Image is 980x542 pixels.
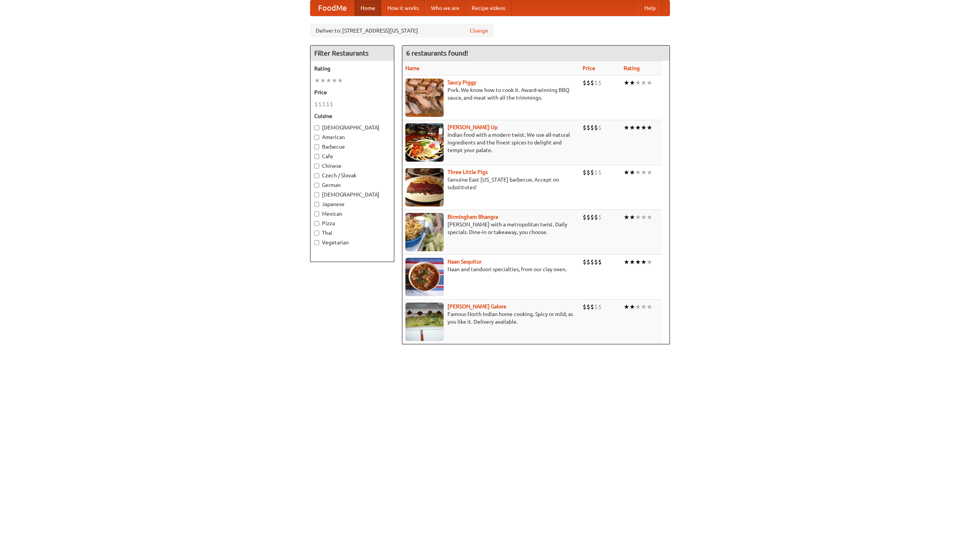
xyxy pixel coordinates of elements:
[314,76,320,85] li: ★
[624,123,629,132] li: ★
[314,173,319,178] input: Czech / Slovak
[641,303,647,311] li: ★
[326,100,330,108] li: $
[448,79,476,85] a: Saucy Piggy
[647,79,652,87] li: ★
[314,172,390,179] label: Czech / Slovak
[647,123,652,132] li: ★
[583,65,595,71] a: Price
[583,303,586,311] li: $
[586,213,590,221] li: $
[314,124,390,131] label: [DEMOGRAPHIC_DATA]
[314,152,390,160] label: Cafe
[629,79,635,87] li: ★
[647,168,652,177] li: ★
[314,202,319,207] input: Japanese
[598,123,602,132] li: $
[405,176,577,191] p: Genuine East [US_STATE] barbecue. Accept no substitutes!
[406,49,468,57] ng-pluralize: 6 restaurants found!
[405,86,577,102] p: Pork. We know how to cook it. Award-winning BBQ sauce, and meat with all the trimmings.
[381,0,425,16] a: How it works
[314,181,390,189] label: German
[594,123,598,132] li: $
[425,0,465,16] a: Who we are
[629,303,635,311] li: ★
[598,258,602,266] li: $
[624,213,629,221] li: ★
[598,213,602,221] li: $
[583,123,586,132] li: $
[310,0,354,16] a: FoodMe
[332,76,337,85] li: ★
[594,303,598,311] li: $
[405,168,444,206] img: littlepigs.jpg
[586,79,590,87] li: $
[320,76,326,85] li: ★
[641,258,647,266] li: ★
[314,154,319,159] input: Cafe
[314,191,390,198] label: [DEMOGRAPHIC_DATA]
[448,169,488,175] a: Three Little Pigs
[405,213,444,251] img: bhangra.jpg
[647,213,652,221] li: ★
[322,100,326,108] li: $
[314,65,390,72] h5: Rating
[583,79,586,87] li: $
[624,79,629,87] li: ★
[629,213,635,221] li: ★
[405,221,577,236] p: [PERSON_NAME] with a metropolitan twist. Daily specials. Dine-in or takeaway, you choose.
[635,79,641,87] li: ★
[590,213,594,221] li: $
[448,259,482,265] a: Naan Sequitur
[314,143,390,151] label: Barbecue
[314,200,390,208] label: Japanese
[314,192,319,197] input: [DEMOGRAPHIC_DATA]
[405,310,577,326] p: Famous North Indian home cooking. Spicy or mild, as you like it. Delivery available.
[314,144,319,149] input: Barbecue
[641,123,647,132] li: ★
[641,213,647,221] li: ★
[590,123,594,132] li: $
[594,79,598,87] li: $
[590,258,594,266] li: $
[337,76,343,85] li: ★
[318,100,322,108] li: $
[314,100,318,108] li: $
[638,0,662,16] a: Help
[405,123,444,162] img: curryup.jpg
[624,303,629,311] li: ★
[624,258,629,266] li: ★
[586,303,590,311] li: $
[594,168,598,177] li: $
[635,123,641,132] li: ★
[314,133,390,141] label: American
[641,168,647,177] li: ★
[647,258,652,266] li: ★
[590,168,594,177] li: $
[448,124,498,130] b: [PERSON_NAME] Up
[594,258,598,266] li: $
[590,79,594,87] li: $
[330,100,333,108] li: $
[583,258,586,266] li: $
[635,168,641,177] li: ★
[354,0,381,16] a: Home
[629,123,635,132] li: ★
[594,213,598,221] li: $
[314,219,390,227] label: Pizza
[405,79,444,117] img: saucy.jpg
[314,231,319,236] input: Thai
[590,303,594,311] li: $
[310,24,494,38] div: Deliver to: [STREET_ADDRESS][US_STATE]
[405,265,577,273] p: Naan and tandoori specialties, from our clay oven.
[314,240,319,245] input: Vegetarian
[448,303,506,309] b: [PERSON_NAME] Galore
[314,210,390,218] label: Mexican
[583,213,586,221] li: $
[326,76,332,85] li: ★
[310,46,394,61] h4: Filter Restaurants
[598,303,602,311] li: $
